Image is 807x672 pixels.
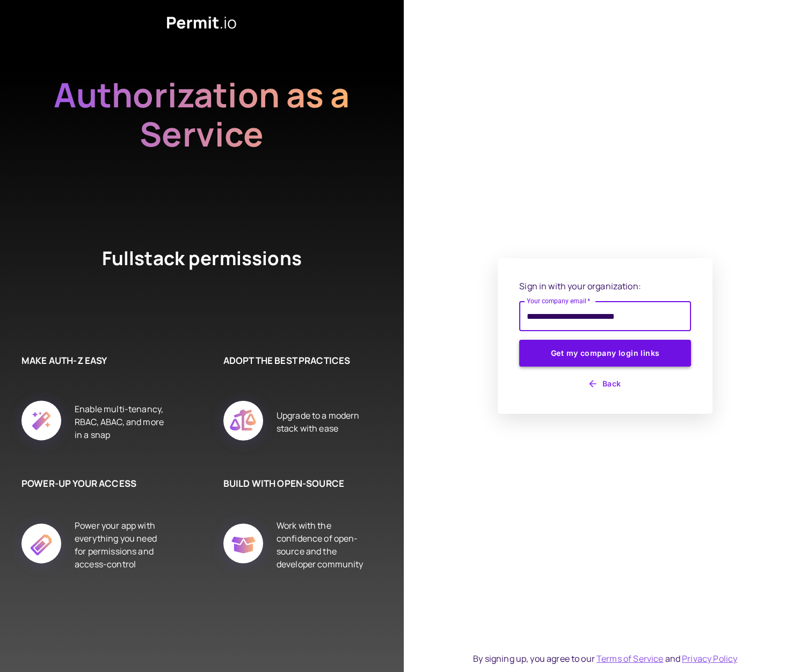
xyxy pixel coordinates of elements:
a: Privacy Policy [682,653,737,664]
div: By signing up, you agree to our and [473,652,737,665]
a: Terms of Service [597,653,663,664]
h6: BUILD WITH OPEN-SOURCE [223,477,372,491]
h6: POWER-UP YOUR ACCESS [21,477,170,491]
div: Work with the confidence of open-source and the developer community [277,512,372,578]
button: Get my company login links [519,340,691,367]
h2: Authorization as a Service [19,75,384,193]
div: Upgrade to a modern stack with ease [277,389,372,455]
div: Enable multi-tenancy, RBAC, ABAC, and more in a snap [75,389,170,455]
h4: Fullstack permissions [62,245,341,311]
button: Back [519,375,691,392]
label: Your company email [527,296,591,305]
h6: MAKE AUTH-Z EASY [21,354,170,368]
h6: ADOPT THE BEST PRACTICES [223,354,372,368]
div: Power your app with everything you need for permissions and access-control [75,512,170,578]
p: Sign in with your organization: [519,280,691,293]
